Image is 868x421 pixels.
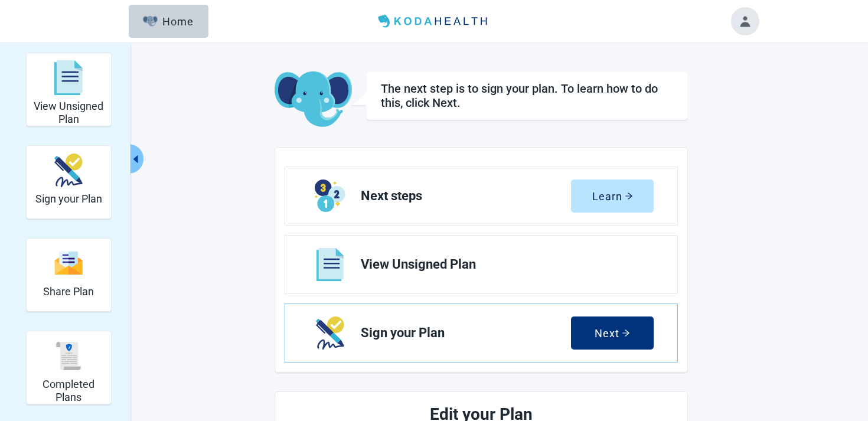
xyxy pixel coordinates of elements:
a: Next Sign your Plan section [285,304,677,362]
h1: The next step is to sign your plan. To learn how to do this, click Next. [381,81,673,110]
img: svg%3e [54,342,83,370]
button: ElephantHome [129,5,208,38]
a: View View Unsigned Plan section [285,236,677,293]
div: Share Plan [26,238,112,312]
span: Next steps [361,189,571,203]
span: caret-left [130,154,141,165]
div: Home [143,15,194,27]
span: Sign your Plan [361,326,571,340]
img: svg%3e [54,60,83,96]
h2: Share Plan [43,285,94,298]
div: Sign your Plan [26,145,112,219]
img: Koda Elephant [275,71,352,128]
span: arrow-right [625,192,633,200]
a: Learn Next steps section [285,167,677,225]
img: svg%3e [54,250,83,276]
img: Elephant [143,16,158,27]
div: Next [595,327,630,339]
button: Toggle account menu [731,7,759,35]
span: View Unsigned Plan [361,257,644,272]
button: Learnarrow-right [571,180,654,213]
h2: Completed Plans [31,378,106,403]
span: arrow-right [622,329,630,337]
button: Nextarrow-right [571,316,654,350]
div: View Unsigned Plan [26,53,112,126]
img: Koda Health [373,12,495,31]
img: make_plan_official-CpYJDfBD.svg [54,154,83,187]
button: Collapse menu [129,144,143,174]
h2: Sign your Plan [35,192,102,205]
div: Completed Plans [26,331,112,404]
h2: View Unsigned Plan [31,100,106,125]
div: Learn [592,190,633,202]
